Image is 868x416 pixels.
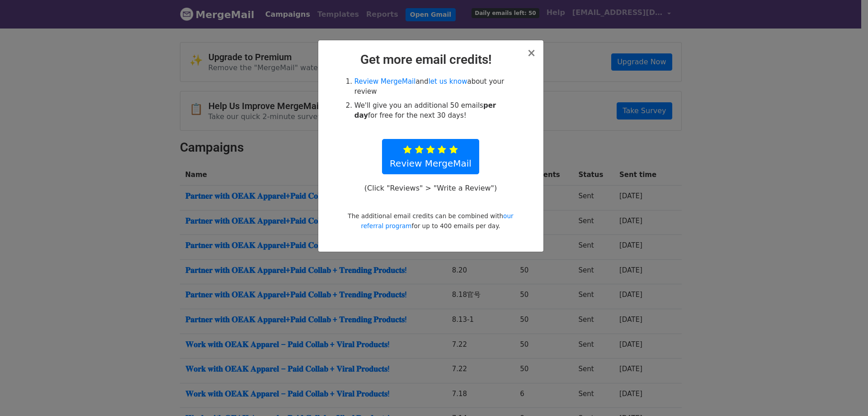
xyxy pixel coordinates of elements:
a: Review MergeMail [354,77,416,86]
li: We'll give you an additional 50 emails for free for the next 30 days! [354,100,517,121]
iframe: Chat Widget [823,373,868,416]
button: Close [527,48,536,58]
p: (Click "Reviews" > "Write a Review") [359,183,501,193]
a: our referral program [361,212,513,230]
h2: Get more email credits! [325,52,536,67]
a: let us know [429,77,467,86]
li: and about your review [354,77,517,97]
small: The additional email credits can be combined with for up to 400 emails per day. [348,212,513,230]
div: 聊天小组件 [823,373,868,416]
strong: per day [354,101,496,120]
span: × [527,47,536,59]
a: Review MergeMail [382,139,479,174]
